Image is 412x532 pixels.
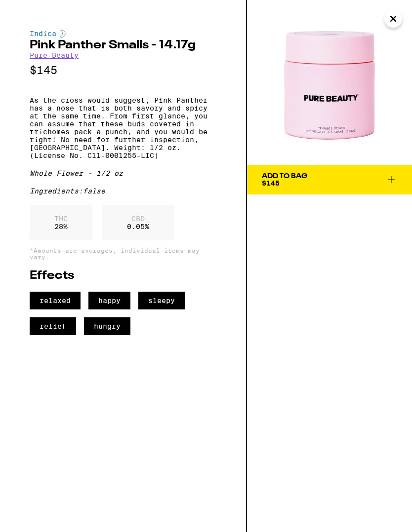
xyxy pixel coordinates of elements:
[30,51,79,59] a: Pure Beauty
[30,205,92,240] div: 28 %
[30,317,76,335] span: relief
[262,179,280,187] span: $145
[30,270,216,282] h2: Effects
[60,30,66,38] img: indicaColor.svg
[127,215,149,223] p: CBD
[84,317,130,335] span: hungry
[262,173,307,180] div: Add To Bag
[88,292,130,309] span: happy
[30,96,216,159] p: As the cross would suggest, Pink Panther has a nose that is both savory and spicy at the same tim...
[30,187,216,195] div: Ingredients: false
[138,292,185,309] span: sleepy
[54,215,68,223] p: THC
[247,165,412,194] button: Add To Bag$145
[30,292,81,309] span: relaxed
[30,169,216,177] div: Whole Flower - 1/2 oz
[30,64,216,76] p: $145
[30,247,216,260] p: *Amounts are averages, individual items may vary.
[30,39,216,51] h2: Pink Panther Smalls - 14.17g
[30,30,216,38] div: Indica
[102,205,174,240] div: 0.05 %
[384,10,402,28] button: Close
